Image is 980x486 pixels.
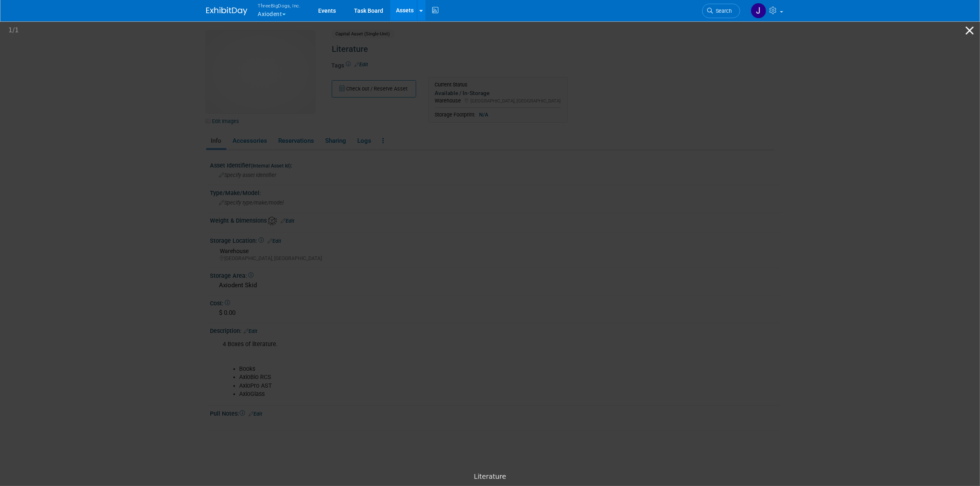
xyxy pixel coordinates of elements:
span: Search [713,8,732,14]
span: ThreeBigDogs, Inc. [258,1,301,10]
span: 1 [15,26,19,34]
img: Justin Newborn [751,3,766,19]
span: 1 [8,26,12,34]
img: ExhibitDay [206,7,247,15]
button: Close gallery [959,21,980,40]
img: Literature [377,241,603,247]
a: Search [702,4,740,18]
